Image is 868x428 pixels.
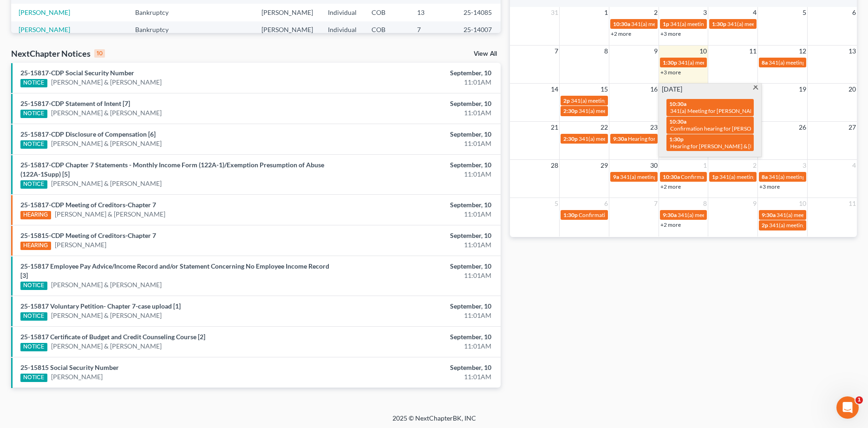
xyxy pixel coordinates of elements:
td: COB [364,21,410,39]
td: [PERSON_NAME] [254,4,320,21]
div: September, 10 [340,200,491,210]
a: +2 more [611,30,631,37]
div: NOTICE [20,140,47,149]
span: 9a [613,173,619,180]
a: [PERSON_NAME] & [PERSON_NAME] [51,108,162,118]
span: 8a [762,59,768,66]
span: 14 [550,84,559,95]
span: 9:30a [762,211,776,218]
span: 2 [653,7,659,18]
a: +2 more [660,221,681,228]
span: 1:30p [712,20,726,27]
a: 25-15817 Voluntary Petition- Chapter 7-case upload [1] [20,302,181,310]
td: [PERSON_NAME] [254,21,320,39]
span: 341(a) meeting for [PERSON_NAME] [579,135,668,142]
td: Bankruptcy [128,21,186,39]
span: 2:30p [563,135,578,142]
span: 9:30a [663,211,677,218]
div: September, 10 [340,262,491,271]
div: 11:01AM [340,240,491,250]
span: 9 [752,198,757,209]
td: 7 [410,21,456,39]
span: [DATE] [662,85,682,94]
div: 11:01AM [340,139,491,148]
a: 25-15817 Employee Pay Advice/Income Record and/or Statement Concerning No Employee Income Record [3] [20,262,329,279]
div: NOTICE [20,312,47,321]
span: 8 [603,46,609,57]
div: September, 10 [340,99,491,108]
div: 11:01AM [340,170,491,179]
div: September, 10 [340,160,491,170]
td: 13 [410,4,456,21]
span: 10:30a [669,100,686,107]
span: Confirmation hearing for [PERSON_NAME] & [PERSON_NAME] [670,125,825,132]
div: NOTICE [20,282,47,290]
a: 25-15817-CDP Statement of Intent [7] [20,99,130,107]
td: 25-14085 [456,4,501,21]
span: 341(a) Meeting for [PERSON_NAME] [670,107,760,114]
a: [PERSON_NAME] [19,8,70,16]
div: September, 10 [340,363,491,372]
a: [PERSON_NAME] & [PERSON_NAME] [55,210,165,219]
div: 11:01AM [340,210,491,219]
div: NOTICE [20,374,47,382]
span: 8a [762,173,768,180]
div: 11:01AM [340,372,491,382]
a: 25-15817-CDP Disclosure of Compensation [6] [20,130,156,138]
span: 341(a) meeting for [PERSON_NAME] & [PERSON_NAME] [631,20,770,27]
span: 28 [550,160,559,171]
a: [PERSON_NAME] & [PERSON_NAME] [51,342,162,351]
span: 341(a) meeting for [PERSON_NAME] [620,173,710,180]
a: [PERSON_NAME] & [PERSON_NAME] [51,311,162,320]
span: 2p [563,97,570,104]
span: 7 [653,198,659,209]
span: 341(a) meeting for [PERSON_NAME] & [PERSON_NAME] [719,173,858,180]
span: 9 [653,46,659,57]
span: 27 [848,122,857,133]
span: 341(a) meeting for [PERSON_NAME] [678,59,768,66]
a: 25-15817-CDP Social Security Number [20,69,134,77]
div: September, 10 [340,302,491,311]
span: 29 [600,160,609,171]
span: 4 [851,160,857,171]
span: 341(a) meeting for [PERSON_NAME] [678,211,767,218]
span: 1:30p [563,211,578,218]
a: View All [474,51,497,57]
span: 26 [798,122,807,133]
a: 25-15817-CDP Chapter 7 Statements - Monthly Income Form (122A-1)/Exemption Presumption of Abuse (... [20,161,324,178]
span: 10 [798,198,807,209]
span: 10:30a [613,20,630,27]
div: 11:01AM [340,311,491,320]
a: +3 more [660,30,681,37]
span: 12 [798,46,807,57]
div: 10 [94,49,105,58]
div: September, 10 [340,68,491,78]
span: 10:30a [663,173,680,180]
a: 25-15817-CDP Meeting of Creditors-Chapter 7 [20,201,156,209]
span: 10 [698,46,708,57]
span: 21 [550,122,559,133]
span: 22 [600,122,609,133]
span: 1p [663,20,669,27]
span: 1:30p [669,136,684,143]
td: COB [364,4,410,21]
div: NextChapter Notices [11,48,105,59]
div: HEARING [20,211,51,219]
span: 11 [748,46,757,57]
span: 2p [762,222,768,229]
span: 9:30a [613,135,627,142]
a: 25-15817 Certificate of Budget and Credit Counseling Course [2] [20,333,205,341]
span: Hearing for [PERSON_NAME] [628,135,700,142]
span: 6 [603,198,609,209]
span: 30 [649,160,659,171]
span: Hearing for [PERSON_NAME] & [PERSON_NAME] [670,143,792,150]
div: HEARING [20,242,51,250]
a: [PERSON_NAME] [51,372,103,382]
span: 1:30p [663,59,677,66]
span: 341(a) meeting for [PERSON_NAME] & [PERSON_NAME] [670,20,809,27]
td: 25-14007 [456,21,501,39]
span: 5 [802,7,807,18]
span: 23 [649,122,659,133]
span: 3 [702,7,708,18]
div: 11:01AM [340,108,491,118]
